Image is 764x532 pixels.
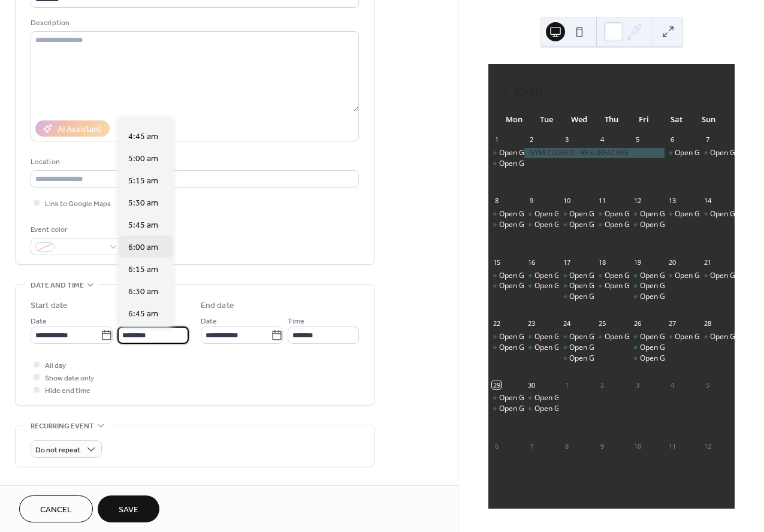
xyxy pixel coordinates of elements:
[31,420,94,433] span: Recurring event
[128,131,158,143] span: 4:45 am
[699,271,735,281] div: Open Gym
[524,148,665,158] div: GYM CLOSED - RESURFACING
[535,404,570,414] div: Open Gym
[563,108,595,132] div: Wed
[558,292,594,302] div: Open Gym
[629,209,665,219] div: Open Gym
[35,443,80,457] span: Do not repeat
[488,220,524,230] div: Open Gym
[498,108,530,132] div: Mon
[31,156,357,168] div: Location
[629,281,665,291] div: Open Gym
[119,504,138,516] span: Save
[535,209,570,219] div: Open Gym
[558,271,594,281] div: Open Gym
[499,332,535,342] div: Open Gym
[594,332,629,342] div: Open Gym
[640,332,675,342] div: Open Gym
[288,315,304,328] span: Time
[31,223,120,236] div: Event color
[710,332,745,342] div: Open Gym
[668,197,677,205] div: 13
[558,281,594,291] div: Open Gym
[633,135,642,144] div: 5
[569,353,605,364] div: Open Gym
[569,209,605,219] div: Open Gym
[703,258,712,267] div: 21
[117,315,134,328] span: Time
[488,343,524,353] div: Open Gym
[710,148,745,158] div: Open Gym
[629,292,665,302] div: Open Gym
[660,108,693,132] div: Sat
[535,271,570,281] div: Open Gym
[629,332,665,342] div: Open Gym
[628,108,660,132] div: Fri
[675,209,710,219] div: Open Gym
[128,153,158,165] span: 5:00 am
[499,220,535,230] div: Open Gym
[640,209,675,219] div: Open Gym
[31,279,84,292] span: Date and time
[562,380,571,389] div: 1
[524,332,559,342] div: Open Gym
[562,258,571,267] div: 17
[595,108,627,132] div: Thu
[31,315,47,328] span: Date
[640,220,675,230] div: Open Gym
[629,220,665,230] div: Open Gym
[492,197,501,205] div: 8
[527,135,536,144] div: 2
[488,281,524,291] div: Open Gym
[499,343,535,353] div: Open Gym
[499,209,535,219] div: Open Gym
[535,332,570,342] div: Open Gym
[569,292,605,302] div: Open Gym
[605,271,640,281] div: Open Gym
[527,319,536,328] div: 23
[597,442,606,451] div: 9
[31,300,68,312] div: Start date
[629,343,665,353] div: Open Gym
[665,148,700,158] div: Open Gym
[492,135,501,144] div: 1
[535,281,570,291] div: Open Gym
[569,220,605,230] div: Open Gym
[640,271,675,281] div: Open Gym
[527,258,536,267] div: 16
[703,197,712,205] div: 14
[558,332,594,342] div: Open Gym
[45,359,66,372] span: All day
[668,135,677,144] div: 6
[703,319,712,328] div: 28
[633,380,642,389] div: 3
[201,315,217,328] span: Date
[597,319,606,328] div: 25
[45,385,90,397] span: Hide end time
[31,482,77,494] span: Event image
[597,135,606,144] div: 4
[524,404,559,414] div: Open Gym
[524,220,559,230] div: Open Gym
[488,64,735,78] div: [DATE]
[675,271,710,281] div: Open Gym
[128,286,158,298] span: 6:30 am
[594,281,629,291] div: Open Gym
[524,209,559,219] div: Open Gym
[703,380,712,389] div: 5
[558,353,594,364] div: Open Gym
[492,319,501,328] div: 22
[524,271,559,281] div: Open Gym
[488,271,524,281] div: Open Gym
[31,17,357,29] div: Description
[499,159,535,169] div: Open Gym
[492,442,501,451] div: 6
[527,197,536,205] div: 9
[668,258,677,267] div: 20
[668,442,677,451] div: 11
[633,442,642,451] div: 10
[569,281,605,291] div: Open Gym
[19,495,93,522] button: Cancel
[665,271,700,281] div: Open Gym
